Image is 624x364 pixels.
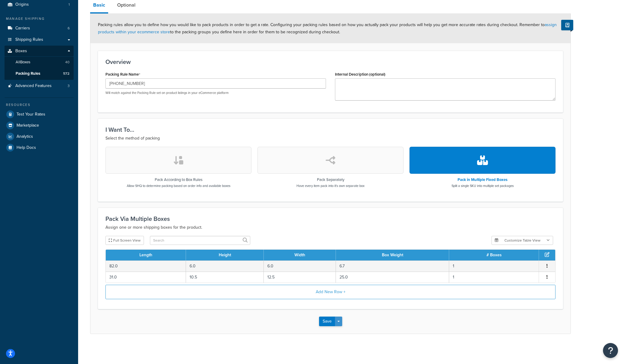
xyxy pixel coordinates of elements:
[492,236,553,245] button: Customize Table View
[336,272,449,283] td: 25.0
[5,80,74,92] a: Advanced Features3
[105,135,556,142] p: Select the method of packing
[449,260,539,272] td: 1
[5,23,74,34] li: Carriers
[5,68,74,79] a: Packing Rules572
[68,26,70,31] span: 6
[105,59,556,65] h3: Overview
[105,126,556,133] h3: I Want To...
[336,260,449,272] td: 6.7
[105,236,144,245] button: Full Screen View
[63,71,69,76] span: 572
[105,224,556,231] p: Assign one or more shipping boxes for the product.
[105,215,556,222] h3: Pack Via Multiple Boxes
[15,83,52,89] span: Advanced Features
[5,102,74,107] div: Resources
[5,68,74,79] li: Packing Rules
[105,91,326,95] p: Will match against the Packing Rule set on product listings in your eCommerce platform
[5,120,74,131] a: Marketplace
[5,16,74,21] div: Manage Shipping
[452,183,514,188] p: Split a single SKU into multiple set packages
[127,178,230,182] h3: Pack According to Box Rules
[65,60,69,65] span: 40
[264,272,336,283] td: 12.5
[5,57,74,68] a: AllBoxes40
[335,72,385,77] label: Internal Description (optional)
[186,272,264,283] td: 10.5
[106,260,186,272] td: 82.0
[603,343,618,358] button: Open Resource Center
[319,317,335,326] button: Save
[150,236,250,245] input: Search
[186,260,264,272] td: 6.0
[105,285,556,299] button: Add New Row +
[15,26,30,31] span: Carriers
[264,260,336,272] td: 6.0
[449,272,539,283] td: 1
[17,123,39,128] span: Marketplace
[186,250,264,260] th: Height
[15,49,27,54] span: Boxes
[297,178,364,182] h3: Pack Separately
[68,83,70,89] span: 3
[15,2,29,7] span: Origins
[17,134,33,139] span: Analytics
[17,112,45,117] span: Test Your Rates
[15,37,43,42] span: Shipping Rules
[5,142,74,153] a: Help Docs
[336,250,449,260] th: Box Weight
[68,2,70,7] span: 1
[297,183,364,188] p: Have every item pack into it's own separate box
[127,183,230,188] p: Allow SHQ to determine packing based on order info and available boxes
[106,272,186,283] td: 31.0
[5,131,74,142] a: Analytics
[5,23,74,34] a: Carriers6
[449,250,539,260] th: # Boxes
[16,60,30,65] span: All Boxes
[452,178,514,182] h3: Pack in Multiple Fixed Boxes
[105,72,140,77] label: Packing Rule Name
[5,34,74,45] a: Shipping Rules
[264,250,336,260] th: Width
[16,71,40,76] span: Packing Rules
[17,145,36,150] span: Help Docs
[5,80,74,92] li: Advanced Features
[106,250,186,260] th: Length
[5,46,74,80] li: Boxes
[5,46,74,57] a: Boxes
[561,20,573,30] button: Show Help Docs
[5,109,74,120] a: Test Your Rates
[98,22,557,35] span: Packing rules allow you to define how you would like to pack products in order to get a rate. Con...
